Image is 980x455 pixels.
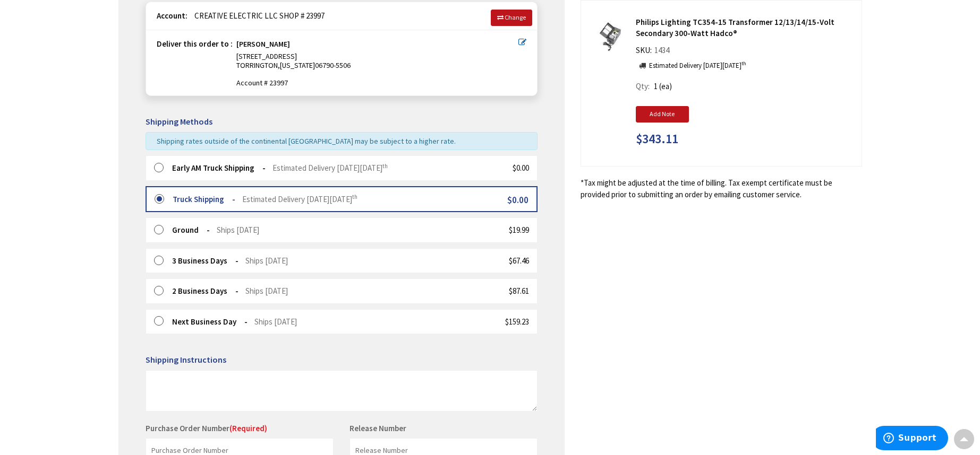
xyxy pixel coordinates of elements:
span: TORRINGTON, [236,60,280,70]
strong: Early AM Truck Shipping [172,163,266,173]
strong: Deliver this order to : [157,39,233,49]
span: $19.99 [509,225,529,235]
span: CREATIVE ELECTRIC LLC SHOP # 23997 [189,11,325,21]
label: Release Number [350,423,406,434]
strong: Account: [157,11,188,21]
span: Change [505,13,526,21]
h5: Shipping Methods [146,117,538,127]
div: SKU: [636,45,672,59]
span: Shipping Instructions [146,354,226,365]
span: (Required) [229,423,267,433]
span: $87.61 [509,286,529,296]
strong: Philips Lighting TC354-15 Transformer 12/13/14/15-Volt Secondary 300-Watt Hadco® [636,16,854,39]
span: $159.23 [505,317,529,327]
sup: th [382,162,388,170]
strong: Ground [172,225,210,235]
span: Account # 23997 [236,78,518,87]
sup: th [742,60,746,67]
span: Ships [DATE] [245,256,288,266]
strong: 2 Business Days [172,286,238,296]
img: Philips Lighting TC354-15 Transformer 12/13/14/15-Volt Secondary 300-Watt Hadco® [593,21,626,54]
span: Ships [DATE] [245,286,288,296]
span: Qty [636,81,648,91]
strong: Truck Shipping [173,194,235,204]
a: Change [491,10,532,25]
sup: th [352,193,357,200]
span: $67.46 [509,256,529,266]
span: $343.11 [636,132,678,146]
span: $0.00 [507,194,529,206]
span: 1434 [652,45,672,55]
span: Estimated Delivery [DATE][DATE] [272,163,388,173]
p: Estimated Delivery [DATE][DATE] [649,61,746,71]
span: $0.00 [513,163,529,173]
strong: Next Business Day [172,317,248,327]
span: Ships [DATE] [254,317,297,327]
span: Ships [DATE] [217,225,259,235]
: *Tax might be adjusted at the time of billing. Tax exempt certificate must be provided prior to s... [581,177,862,200]
strong: [PERSON_NAME] [236,40,290,52]
span: 1 [654,81,658,91]
label: Purchase Order Number [146,423,267,434]
span: Estimated Delivery [DATE][DATE] [242,194,357,204]
span: [STREET_ADDRESS] [236,51,297,61]
span: (ea) [659,81,672,91]
span: Shipping rates outside of the continental [GEOGRAPHIC_DATA] may be subject to a higher rate. [157,136,456,146]
span: [US_STATE] [280,60,315,70]
strong: 3 Business Days [172,256,238,266]
span: 06790-5506 [315,60,351,70]
iframe: Opens a widget where you can find more information [876,426,948,452]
